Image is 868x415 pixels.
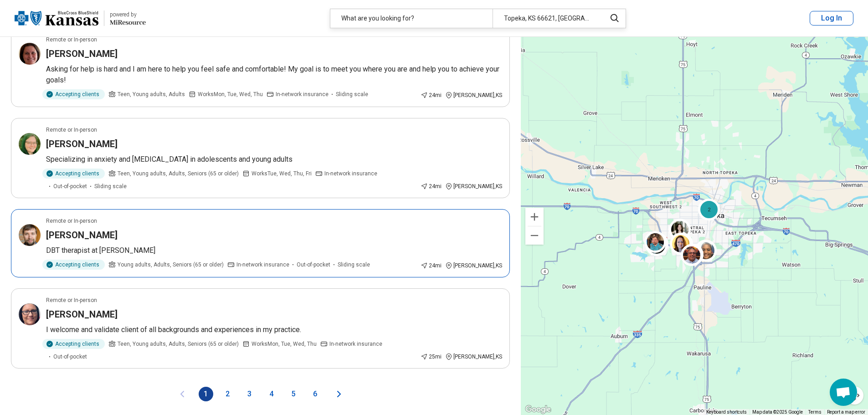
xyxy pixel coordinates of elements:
span: Map data ©2025 Google [752,410,803,415]
span: In-network insurance [324,169,377,178]
p: DBT therapist at [PERSON_NAME] [46,245,502,256]
div: [PERSON_NAME] , KS [445,353,502,361]
div: Accepting clients [42,339,105,349]
button: 4 [264,387,279,401]
div: 25 mi [421,353,442,361]
div: [PERSON_NAME] , KS [445,91,502,99]
span: Teen, Young adults, Adults, Seniors (65 or older) [118,169,239,178]
div: What are you looking for? [330,9,493,28]
img: Blue Cross Blue Shield Kansas [15,7,98,29]
button: Previous page [177,387,188,401]
div: 24 mi [421,261,442,270]
span: Sliding scale [94,182,127,190]
p: Asking for help is hard and I am here to help you feel safe and comfortable! My goal is to meet y... [46,64,502,86]
span: In-network insurance [236,261,289,269]
a: Report a map error [827,410,865,415]
div: Accepting clients [42,169,105,179]
button: Zoom in [525,208,544,226]
span: In-network insurance [329,340,382,348]
div: Accepting clients [42,260,105,270]
a: Terms (opens in new tab) [808,410,822,415]
span: Young adults, Adults, Seniors (65 or older) [118,261,224,269]
button: 1 [199,387,213,401]
h3: [PERSON_NAME] [46,47,118,60]
h3: [PERSON_NAME] [46,308,118,321]
span: Teen, Young adults, Adults [118,90,185,98]
button: 6 [308,387,323,401]
button: 2 [221,387,235,401]
button: 5 [286,387,301,401]
h3: [PERSON_NAME] [46,138,118,150]
p: Remote or In-person [46,217,97,225]
button: Log In [810,11,853,26]
span: Sliding scale [336,90,368,98]
span: Works Mon, Tue, Wed, Thu [198,90,263,98]
div: [PERSON_NAME] , KS [445,261,502,270]
span: Out-of-pocket [297,261,330,269]
button: 3 [242,387,257,401]
div: [PERSON_NAME] , KS [445,182,502,190]
p: Remote or In-person [46,126,97,134]
button: Next page [334,387,344,401]
a: Blue Cross Blue Shield Kansaspowered by [15,7,146,29]
span: Works Mon, Tue, Wed, Thu [252,340,317,348]
span: Out-of-pocket [53,182,87,190]
p: Remote or In-person [46,296,97,304]
div: powered by [110,10,146,19]
p: I welcome and validate client of all backgrounds and experiences in my practice. [46,324,502,335]
div: Topeka, KS 66621, [GEOGRAPHIC_DATA] [493,9,601,28]
button: Zoom out [525,226,544,245]
span: Out-of-pocket [53,353,87,361]
span: In-network insurance [276,90,329,98]
p: Specializing in anxiety and [MEDICAL_DATA] in adolescents and young adults [46,154,502,165]
div: 24 mi [421,91,442,99]
span: Works Tue, Wed, Thu, Fri [252,169,312,178]
div: Accepting clients [42,89,105,99]
div: 2 [698,199,720,220]
div: Open chat [830,379,857,406]
h3: [PERSON_NAME] [46,229,118,241]
span: Teen, Young adults, Adults, Seniors (65 or older) [118,340,239,348]
div: 24 mi [421,182,442,190]
span: Sliding scale [338,261,370,269]
p: Remote or In-person [46,36,97,44]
